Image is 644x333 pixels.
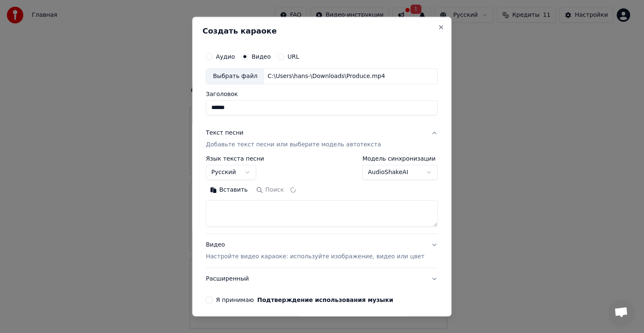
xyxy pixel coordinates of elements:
[252,54,271,60] label: Видео
[206,156,264,161] label: Язык текста песни
[264,72,388,81] div: C:\Users\hans-\Downloads\Produce.mp4
[206,91,438,97] label: Заголовок
[203,27,441,35] h2: Создать караоке
[206,241,424,261] div: Видео
[216,297,393,303] label: Я принимаю
[206,183,252,197] button: Вставить
[206,252,424,261] p: Настройте видео караоке: используйте изображение, видео или цвет
[216,54,235,60] label: Аудио
[206,122,438,156] button: Текст песниДобавьте текст песни или выберите модель автотекста
[206,129,244,137] div: Текст песни
[206,69,264,84] div: Выбрать файл
[288,54,299,60] label: URL
[206,140,381,149] p: Добавьте текст песни или выберите модель автотекста
[363,156,438,161] label: Модель синхронизации
[206,234,438,268] button: ВидеоНастройте видео караоке: используйте изображение, видео или цвет
[206,268,438,290] button: Расширенный
[257,297,393,303] button: Я принимаю
[206,156,438,234] div: Текст песниДобавьте текст песни или выберите модель автотекста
